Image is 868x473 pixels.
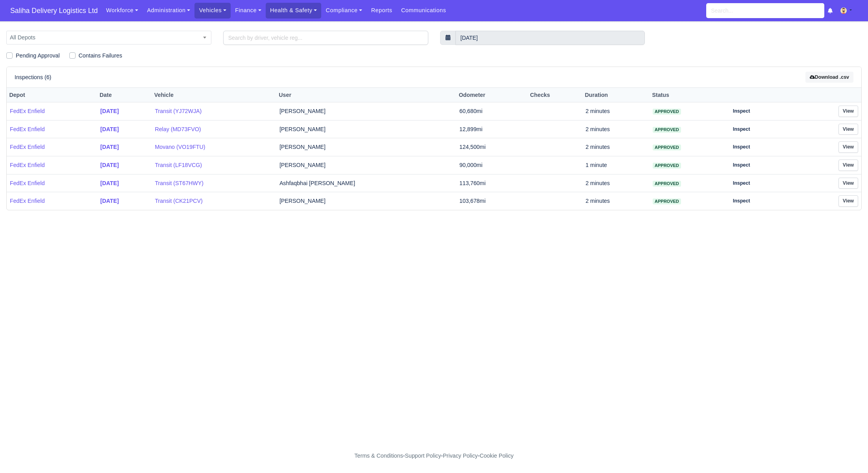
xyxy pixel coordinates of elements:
h6: Inspections (6) [15,74,51,81]
a: Transit (LF18VCG) [155,161,273,170]
a: View [838,195,858,207]
span: approved [653,198,681,204]
td: 2 minutes [582,138,650,156]
a: FedEx Enfield [10,143,94,152]
a: Privacy Policy [443,453,478,459]
th: Date [97,88,152,102]
td: 2 minutes [582,120,650,138]
td: 12,899mi [456,120,527,138]
td: [PERSON_NAME] [276,192,456,210]
span: approved [653,163,681,169]
th: User [276,88,456,102]
th: Vehicle [152,88,276,102]
strong: [DATE] [100,198,119,204]
td: 103,678mi [456,192,527,210]
th: Status [650,88,725,102]
label: Pending Approval [16,51,60,60]
a: Workforce [102,3,143,18]
a: View [838,141,858,153]
th: Odometer [456,88,527,102]
a: Relay (MD73FVO) [155,125,273,134]
span: approved [653,181,681,187]
a: Health & Safety [266,3,322,18]
td: 60,680mi [456,102,527,121]
a: Inspect [729,124,755,135]
a: [DATE] [100,161,149,170]
td: 1 minute [582,156,650,174]
a: Inspect [729,160,755,171]
div: - - - [210,451,659,460]
a: Support Policy [405,453,441,459]
a: Reports [366,3,396,18]
a: [DATE] [100,179,149,188]
a: Inspect [729,178,755,189]
strong: [DATE] [100,162,119,168]
a: Administration [143,3,194,18]
a: Transit (YJ72WJA) [155,107,273,116]
strong: [DATE] [100,108,119,114]
a: Finance [231,3,266,18]
td: 2 minutes [582,174,650,192]
a: [DATE] [100,197,149,206]
span: approved [653,127,681,133]
td: 2 minutes [582,192,650,210]
span: Saliha Delivery Logistics Ltd [6,3,102,19]
a: Cookie Policy [479,453,513,459]
a: Saliha Delivery Logistics Ltd [6,3,102,19]
a: Movano (VO19FTU) [155,143,273,152]
td: [PERSON_NAME] [276,156,456,174]
a: [DATE] [100,107,149,116]
a: View [838,178,858,189]
a: Transit (CK21PCV) [155,197,273,206]
th: Checks [527,88,582,102]
label: Contains Failures [79,51,122,60]
a: View [838,160,858,171]
a: View [838,124,858,135]
span: approved [653,145,681,150]
td: [PERSON_NAME] [276,102,456,121]
a: Terms & Conditions [354,453,403,459]
span: All Depots [7,33,211,43]
th: Duration [582,88,650,102]
a: Compliance [321,3,366,18]
th: Depot [7,88,97,102]
td: 90,000mi [456,156,527,174]
a: FedEx Enfield [10,179,94,188]
a: Inspect [729,106,755,117]
a: FedEx Enfield [10,197,94,206]
a: Transit (ST67HWY) [155,179,273,188]
td: [PERSON_NAME] [276,120,456,138]
span: approved [653,109,681,115]
td: 2 minutes [582,102,650,121]
strong: [DATE] [100,144,119,150]
a: Vehicles [194,3,231,18]
input: Search by driver, vehicle reg... [223,31,428,45]
iframe: Chat Widget [829,435,868,473]
a: View [838,106,858,117]
a: FedEx Enfield [10,125,94,134]
a: FedEx Enfield [10,107,94,116]
a: [DATE] [100,125,149,134]
input: Search... [706,3,824,18]
button: Download .csv [805,72,853,83]
strong: [DATE] [100,126,119,132]
strong: [DATE] [100,180,119,186]
td: [PERSON_NAME] [276,138,456,156]
a: [DATE] [100,143,149,152]
span: All Depots [6,31,211,45]
td: 124,500mi [456,138,527,156]
a: Communications [397,3,451,18]
td: Ashfaqbhai [PERSON_NAME] [276,174,456,192]
td: 113,760mi [456,174,527,192]
a: Inspect [729,141,755,153]
a: FedEx Enfield [10,161,94,170]
a: Inspect [729,195,755,207]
